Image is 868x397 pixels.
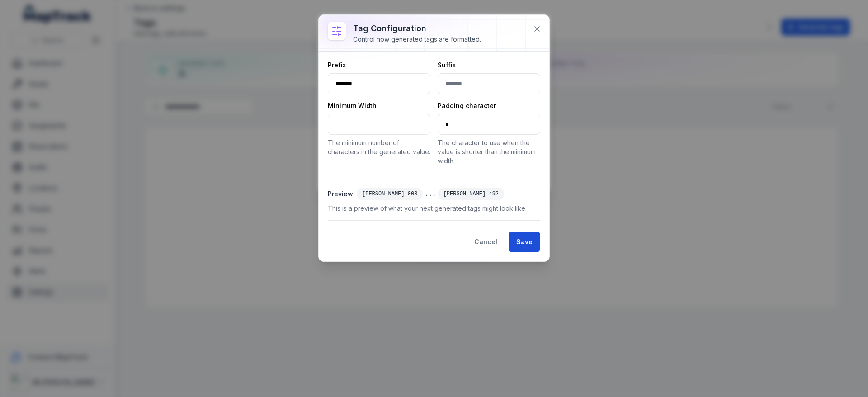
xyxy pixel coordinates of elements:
span: Preview [328,189,357,198]
label: Prefix [328,61,346,70]
div: Control how generated tags are formatted. [353,35,481,44]
div: [PERSON_NAME]-003 [357,188,423,200]
div: [PERSON_NAME]-492 [438,188,504,200]
span: ... [425,189,436,198]
label: Suffix [438,61,456,70]
label: Padding character [438,101,496,110]
label: Minimum Width [328,101,377,110]
p: The minimum number of characters in the generated value. [328,138,430,156]
button: Save [509,232,540,252]
span: This is a preview of what your next generated tags might look like. [328,204,540,213]
button: Cancel [467,232,505,252]
h3: Tag configuration [353,22,481,35]
p: The character to use when the value is shorter than the minimum width. [438,138,540,165]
